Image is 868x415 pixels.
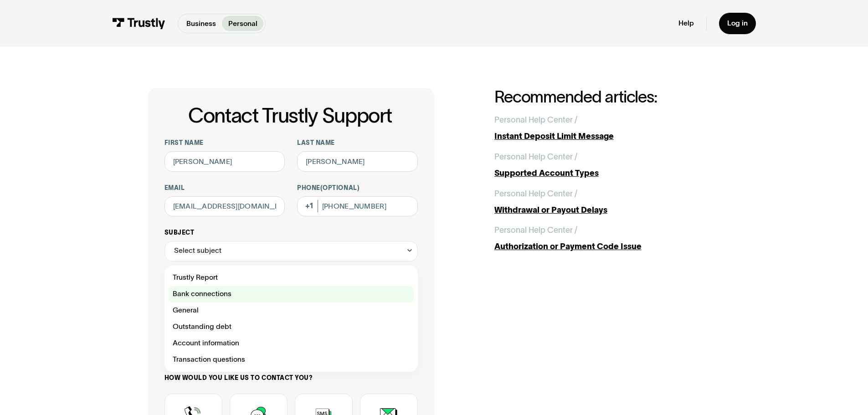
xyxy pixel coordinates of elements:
a: Personal Help Center /Authorization or Payment Code Issue [494,224,720,253]
label: Email [164,184,285,192]
a: Business [180,16,222,31]
div: Personal Help Center / [494,114,577,126]
label: How would you like us to contact you? [164,374,418,382]
span: Transaction questions [173,354,245,366]
a: Personal Help Center /Withdrawal or Payout Delays [494,188,720,216]
a: Personal [222,16,263,31]
label: Last name [297,139,418,147]
input: alex@mail.com [164,196,285,217]
span: (Optional) [320,184,360,191]
div: Instant Deposit Limit Message [494,130,720,143]
span: Account information [173,337,239,349]
h2: Recommended articles: [494,88,720,106]
nav: Select subject [164,261,418,372]
div: Log in [727,19,748,28]
label: Subject [164,229,418,237]
input: Alex [164,151,285,172]
div: Supported Account Types [494,167,720,179]
span: General [173,304,199,317]
a: Personal Help Center /Instant Deposit Limit Message [494,114,720,143]
input: Howard [297,151,418,172]
span: Outstanding debt [173,321,231,333]
input: (555) 555-5555 [297,196,418,217]
div: Authorization or Payment Code Issue [494,241,720,253]
p: Business [186,18,216,29]
div: Select subject [164,241,418,261]
div: Personal Help Center / [494,224,577,236]
a: Log in [719,13,756,34]
div: Withdrawal or Payout Delays [494,204,720,216]
a: Help [678,19,694,28]
p: Personal [228,18,257,29]
span: Trustly Report [173,272,218,284]
label: First name [164,139,285,147]
img: Trustly Logo [112,18,165,29]
div: Personal Help Center / [494,151,577,163]
div: Personal Help Center / [494,188,577,200]
label: Phone [297,184,418,192]
h1: Contact Trustly Support [163,104,418,127]
div: Select subject [174,245,221,257]
a: Personal Help Center /Supported Account Types [494,151,720,179]
span: Bank connections [173,288,231,300]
